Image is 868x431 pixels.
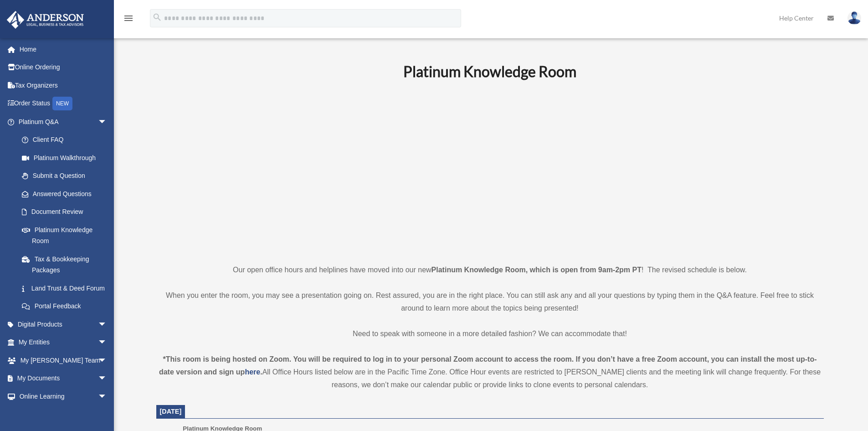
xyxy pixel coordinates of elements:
iframe: 231110_Toby_KnowledgeRoom [353,93,627,247]
a: Digital Productsarrow_drop_down [6,315,121,333]
i: menu [123,13,134,24]
a: Portal Feedback [13,297,121,316]
a: menu [123,16,134,24]
div: NEW [52,97,72,110]
span: arrow_drop_down [98,369,116,388]
a: Submit a Question [13,167,121,185]
a: Platinum Walkthrough [13,149,121,167]
a: My Documentsarrow_drop_down [6,369,121,388]
a: Online Ordering [6,58,121,77]
i: search [152,12,162,22]
a: here [245,368,260,376]
span: arrow_drop_down [98,113,116,131]
a: Online Learningarrow_drop_down [6,387,121,405]
a: Document Review [13,203,121,221]
a: Platinum Q&Aarrow_drop_down [6,113,121,131]
span: arrow_drop_down [98,333,116,352]
img: User Pic [847,11,861,25]
span: arrow_drop_down [98,315,116,334]
a: Order StatusNEW [6,94,121,113]
p: Our open office hours and helplines have moved into our new ! The revised schedule is below. [156,264,824,276]
a: Client FAQ [13,131,121,149]
p: When you enter the room, you may see a presentation going on. Rest assured, you are in the right ... [156,289,824,315]
b: Platinum Knowledge Room [403,62,576,80]
a: Tax Organizers [6,76,121,94]
a: Home [6,40,121,58]
img: Anderson Advisors Platinum Portal [4,11,87,29]
a: My Entitiesarrow_drop_down [6,333,121,352]
div: All Office Hours listed below are in the Pacific Time Zone. Office Hour events are restricted to ... [156,353,824,391]
strong: *This room is being hosted on Zoom. You will be required to log in to your personal Zoom account ... [159,355,817,376]
a: Tax & Bookkeeping Packages [13,250,121,279]
a: My [PERSON_NAME] Teamarrow_drop_down [6,351,121,369]
p: Need to speak with someone in a more detailed fashion? We can accommodate that! [156,327,824,340]
span: arrow_drop_down [98,387,116,406]
a: Answered Questions [13,185,121,203]
a: Platinum Knowledge Room [13,221,116,250]
a: Land Trust & Deed Forum [13,279,121,297]
strong: . [260,368,262,376]
span: arrow_drop_down [98,351,116,370]
strong: Platinum Knowledge Room, which is open from 9am-2pm PT [431,266,642,274]
span: [DATE] [160,408,182,415]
